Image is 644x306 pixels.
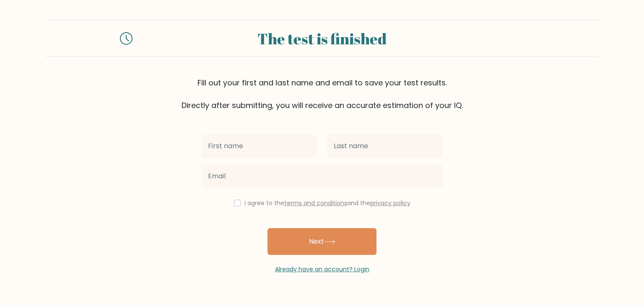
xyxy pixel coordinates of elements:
[45,77,599,111] div: Fill out your first and last name and email to save your test results. Directly after submitting,...
[284,199,347,207] a: terms and conditions
[143,27,501,50] div: The test is finished
[327,134,443,158] input: Last name
[275,265,369,273] a: Already have an account? Login
[244,199,410,207] label: I agree to the and the
[267,228,377,255] button: Next
[201,165,443,188] input: Email
[201,134,317,158] input: First name
[370,199,410,207] a: privacy policy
